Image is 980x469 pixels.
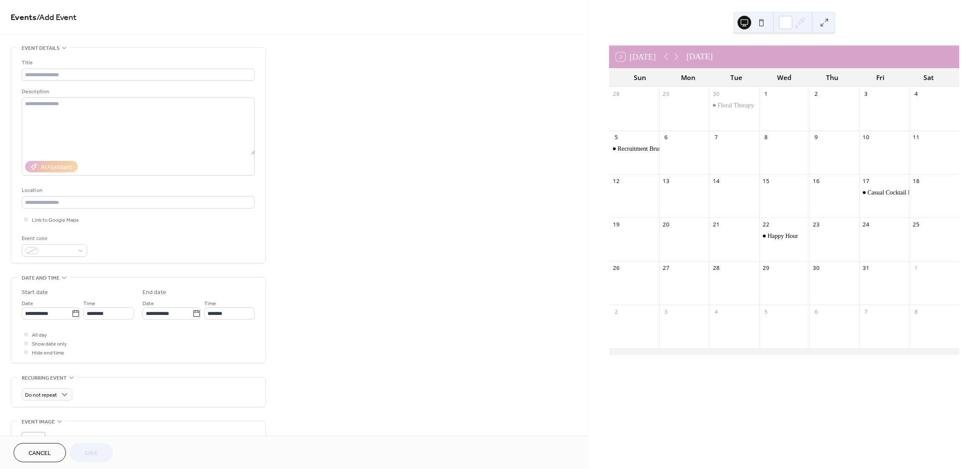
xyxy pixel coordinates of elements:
div: 28 [612,90,620,97]
span: Recurring event [22,374,67,383]
button: 2[DATE] [613,50,658,64]
div: 30 [812,264,820,272]
div: 7 [862,308,870,315]
span: All day [32,331,47,340]
div: 5 [762,308,770,315]
span: Date [22,299,33,308]
div: Floral Therapy [718,101,754,109]
div: 2 [812,90,820,97]
div: 7 [712,134,720,141]
div: 19 [612,221,620,229]
div: Description [22,87,253,96]
div: 12 [612,177,620,185]
div: 16 [812,177,820,185]
div: 25 [912,221,920,229]
div: Happy Hour [767,232,798,240]
div: 20 [662,221,670,229]
div: 26 [612,264,620,272]
div: 5 [612,134,620,141]
div: 6 [662,134,670,141]
div: Floral Therapy [709,101,759,109]
div: Happy Hour [759,232,809,240]
span: Hide end time [32,349,64,357]
div: 4 [912,90,920,97]
div: 29 [662,90,670,97]
a: Events [11,9,37,26]
span: Event details [22,44,60,53]
div: Title [22,58,253,67]
span: Cancel [28,449,51,458]
div: 28 [712,264,720,272]
div: Event color [22,234,85,243]
div: [DATE] [687,51,713,63]
span: Time [204,299,216,308]
div: 4 [712,308,720,315]
button: Cancel [14,443,66,462]
div: 17 [862,177,870,185]
div: Tue [712,69,760,87]
div: Location [22,186,253,195]
span: / Add Event [37,9,77,26]
div: Thu [808,69,856,87]
span: Date [142,299,154,308]
div: Fri [856,69,904,87]
div: 8 [762,134,770,141]
div: 31 [862,264,870,272]
div: 14 [712,177,720,185]
div: 1 [912,264,920,272]
div: Mon [664,69,712,87]
div: Wed [760,69,808,87]
div: End date [142,288,166,297]
span: Event image [22,418,55,426]
div: Sat [904,69,952,87]
span: Link to Google Maps [32,216,79,225]
div: 3 [862,90,870,97]
div: Recruitment Brunch [609,144,659,153]
div: Recruitment Brunch [618,144,667,153]
div: 15 [762,177,770,185]
div: 2 [612,308,620,315]
span: Do not repeat [25,390,57,400]
div: 8 [912,308,920,315]
div: 11 [912,134,920,141]
div: 21 [712,221,720,229]
div: Casual Cocktail Party [867,188,921,197]
div: Start date [22,288,48,297]
div: 24 [862,221,870,229]
div: 23 [812,221,820,229]
div: 9 [812,134,820,141]
div: 27 [662,264,670,272]
span: Time [83,299,95,308]
div: 29 [762,264,770,272]
div: 30 [712,90,720,97]
div: 13 [662,177,670,185]
div: Casual Cocktail Party [859,188,909,197]
div: ; [22,432,46,456]
div: 10 [862,134,870,141]
div: Sun [616,69,664,87]
span: Show date only [32,340,67,349]
div: 1 [762,90,770,97]
div: 18 [912,177,920,185]
div: 6 [812,308,820,315]
div: 22 [762,221,770,229]
div: 3 [662,308,670,315]
span: Date and time [22,274,60,283]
